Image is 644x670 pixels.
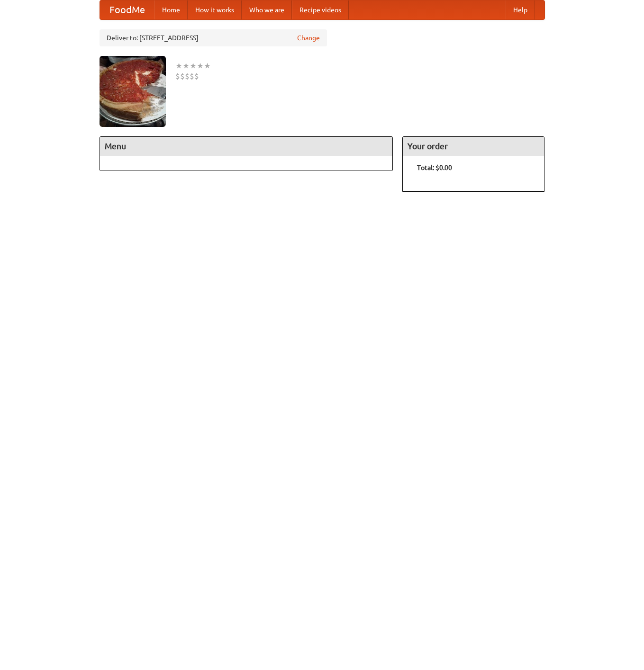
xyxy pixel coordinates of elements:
img: angular.jpg [100,56,166,127]
h4: Your order [403,137,544,156]
li: $ [175,71,180,81]
li: ★ [175,61,182,71]
a: Help [506,0,535,19]
a: Home [154,0,188,19]
li: ★ [190,61,197,71]
a: How it works [188,0,242,19]
a: Who we are [242,0,292,19]
li: ★ [204,61,211,71]
a: Recipe videos [292,0,349,19]
li: $ [180,71,185,81]
li: $ [185,71,190,81]
div: Deliver to: [STREET_ADDRESS] [100,29,327,46]
li: $ [190,71,194,81]
h4: Menu [100,137,393,156]
li: $ [194,71,199,81]
a: FoodMe [100,0,154,19]
li: ★ [197,61,204,71]
li: ★ [182,61,190,71]
a: Change [297,33,320,43]
b: Total: $0.00 [417,164,452,171]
